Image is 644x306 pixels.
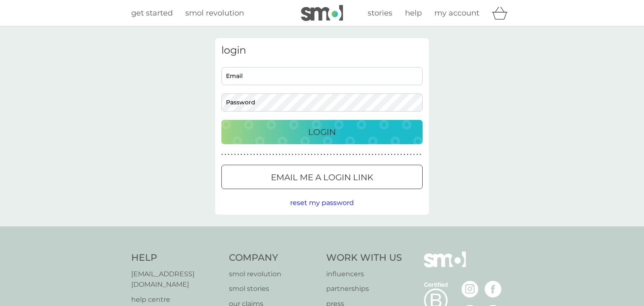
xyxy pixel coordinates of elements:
p: ● [308,153,309,157]
p: ● [388,153,390,157]
a: my account [434,7,479,19]
p: ● [298,153,300,157]
p: ● [365,153,367,157]
div: basket [492,5,513,21]
p: ● [324,153,325,157]
span: get started [131,8,173,18]
img: smol [301,5,343,21]
p: ● [253,153,255,157]
p: ● [276,153,278,157]
p: ● [301,153,303,157]
p: ● [420,153,421,157]
button: Login [221,120,423,144]
p: ● [343,153,345,157]
p: ● [257,153,258,157]
p: ● [314,153,316,157]
span: smol revolution [185,8,244,18]
a: smol stories [229,283,318,294]
p: ● [371,153,373,157]
p: ● [304,153,306,157]
p: ● [221,153,223,157]
p: ● [337,153,338,157]
p: ● [400,153,402,157]
p: ● [353,153,354,157]
p: ● [416,153,418,157]
p: ● [394,153,396,157]
p: ● [381,153,383,157]
p: ● [228,153,229,157]
img: visit the smol Instagram page [462,281,478,298]
p: ● [317,153,319,157]
img: visit the smol Facebook page [485,281,501,298]
p: ● [349,153,351,157]
a: help [405,7,422,19]
p: ● [250,153,252,157]
p: ● [384,153,386,157]
p: ● [292,153,293,157]
p: ● [378,153,380,157]
a: stories [368,7,392,19]
p: ● [282,153,284,157]
p: ● [404,153,405,157]
p: ● [263,153,265,157]
p: ● [279,153,280,157]
p: ● [410,153,412,157]
a: get started [131,7,173,19]
p: ● [391,153,392,157]
p: ● [369,153,370,157]
p: ● [333,153,335,157]
p: ● [266,153,268,157]
p: ● [231,153,233,157]
p: ● [407,153,408,157]
h4: Company [229,252,318,265]
p: ● [260,153,262,157]
p: ● [311,153,313,157]
p: ● [340,153,341,157]
span: help [405,8,422,18]
p: ● [397,153,399,157]
p: ● [269,153,271,157]
p: ● [327,153,329,157]
button: Email me a login link [221,165,423,189]
p: ● [286,153,287,157]
p: ● [356,153,357,157]
p: ● [346,153,348,157]
p: ● [375,153,377,157]
p: ● [288,153,290,157]
p: ● [225,153,226,157]
p: Email me a login link [271,171,373,184]
button: reset my password [290,197,354,208]
p: ● [241,153,242,157]
a: smol revolution [185,7,244,19]
p: ● [237,153,239,157]
h4: Work With Us [326,252,402,265]
h3: login [221,44,423,57]
a: influencers [326,269,402,280]
p: ● [359,153,361,157]
p: ● [234,153,236,157]
p: ● [247,153,249,157]
span: stories [368,8,392,18]
span: reset my password [290,199,354,207]
p: ● [330,153,332,157]
p: ● [362,153,364,157]
p: ● [320,153,322,157]
a: [EMAIL_ADDRESS][DOMAIN_NAME] [131,269,221,290]
p: ● [244,153,245,157]
p: ● [273,153,274,157]
span: my account [434,8,479,18]
img: smol [424,252,466,280]
a: partnerships [326,283,402,294]
p: Login [308,125,336,139]
a: help centre [131,294,221,305]
a: smol revolution [229,269,318,280]
p: ● [413,153,415,157]
h4: Help [131,252,221,265]
p: ● [295,153,296,157]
